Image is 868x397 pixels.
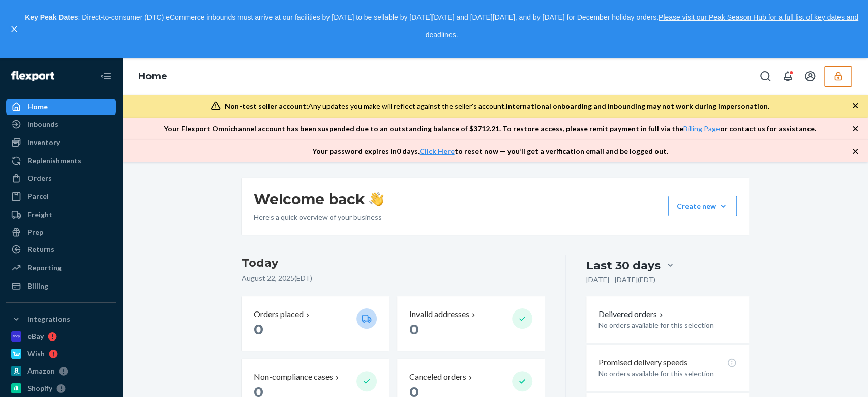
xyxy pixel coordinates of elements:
[506,102,769,110] span: International onboarding and inbounding may not work during impersonation.
[225,102,308,110] span: Non-test seller account:
[6,207,116,223] a: Freight
[22,7,43,16] span: Chat
[6,116,116,132] a: Inbounds
[6,346,116,362] a: Wish
[25,13,78,21] strong: Key Peak Dates
[755,66,775,87] button: Open Search Box
[409,308,469,320] p: Invalid addresses
[11,71,54,81] img: Flexport logo
[96,66,116,87] button: Close Navigation
[420,147,455,155] a: Click Here
[242,255,545,271] h3: Today
[6,188,116,205] a: Parcel
[27,210,52,220] div: Freight
[27,331,44,342] div: eBay
[6,260,116,276] a: Reporting
[586,275,655,285] p: [DATE] - [DATE] ( EDT )
[598,357,687,368] p: Promised delivery speeds
[6,328,116,345] a: eBay
[254,212,383,222] p: Here’s a quick overview of your business
[27,349,45,359] div: Wish
[254,308,304,320] p: Orders placed
[6,99,116,115] a: Home
[668,196,737,216] button: Create new
[27,137,60,148] div: Inventory
[6,311,116,327] button: Integrations
[6,153,116,169] a: Replenishments
[27,119,58,129] div: Inbounds
[6,241,116,258] a: Returns
[6,224,116,240] a: Prep
[254,321,263,338] span: 0
[27,263,62,273] div: Reporting
[6,170,116,186] a: Orders
[130,62,175,92] ol: breadcrumbs
[598,368,736,379] p: No orders available for this selection
[27,102,48,112] div: Home
[6,134,116,151] a: Inventory
[225,101,769,111] div: Any updates you make will reflect against the seller's account.
[409,371,466,383] p: Canceled orders
[598,320,736,330] p: No orders available for this selection
[242,296,389,351] button: Orders placed 0
[27,227,43,237] div: Prep
[27,314,70,324] div: Integrations
[138,71,167,82] a: Home
[800,66,820,87] button: Open account menu
[254,371,333,383] p: Non-compliance cases
[369,192,383,206] img: hand-wave emoji
[312,146,668,156] p: Your password expires in 0 days . to reset now — you’ll get a verification email and be logged out.
[598,308,665,320] button: Delivered orders
[27,244,54,254] div: Returns
[27,173,52,183] div: Orders
[6,380,116,396] a: Shopify
[27,383,52,393] div: Shopify
[27,191,49,202] div: Parcel
[397,296,545,351] button: Invalid addresses 0
[164,124,816,134] p: Your Flexport Omnichannel account has been suspended due to an outstanding balance of $ 3712.21 ....
[6,363,116,379] a: Amazon
[9,24,19,34] button: close,
[254,190,383,208] h1: Welcome back
[777,66,798,87] button: Open notifications
[409,321,419,338] span: 0
[242,273,545,283] p: August 22, 2025 ( EDT )
[27,366,55,376] div: Amazon
[426,13,858,39] a: Please visit our Peak Season Hub for a full list of key dates and deadlines.
[27,156,81,166] div: Replenishments
[27,281,48,291] div: Billing
[24,9,859,43] p: : Direct-to-consumer (DTC) eCommerce inbounds must arrive at our facilities by [DATE] to be sella...
[683,124,720,133] a: Billing Page
[6,278,116,294] a: Billing
[586,258,661,273] div: Last 30 days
